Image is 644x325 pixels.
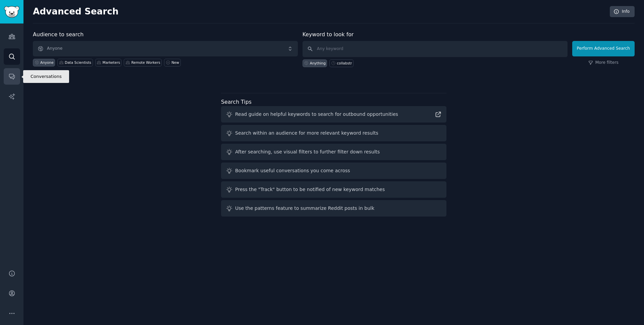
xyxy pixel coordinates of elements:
div: Press the "Track" button to be notified of new keyword matches [235,186,385,193]
label: Audience to search [33,31,84,38]
div: Marketers [103,60,120,65]
a: New [164,59,180,66]
div: Bookmark useful conversations you come across [235,167,350,174]
div: Read guide on helpful keywords to search for outbound opportunities [235,111,398,118]
div: Anything [310,61,326,65]
div: Remote Workers [131,60,160,65]
a: More filters [588,60,619,66]
div: New [171,60,179,65]
div: Use the patterns feature to summarize Reddit posts in bulk [235,205,374,212]
div: collabstr [337,61,352,65]
input: Any keyword [303,41,568,57]
div: After searching, use visual filters to further filter down results [235,148,380,155]
button: Perform Advanced Search [572,41,635,56]
div: Anyone [40,60,54,65]
h2: Advanced Search [33,6,606,17]
button: Anyone [33,41,298,56]
img: GummySearch logo [4,6,19,18]
div: Data Scientists [65,60,91,65]
a: Info [610,6,635,17]
div: Search within an audience for more relevant keyword results [235,130,378,137]
label: Keyword to look for [303,31,354,38]
label: Search Tips [221,99,252,105]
